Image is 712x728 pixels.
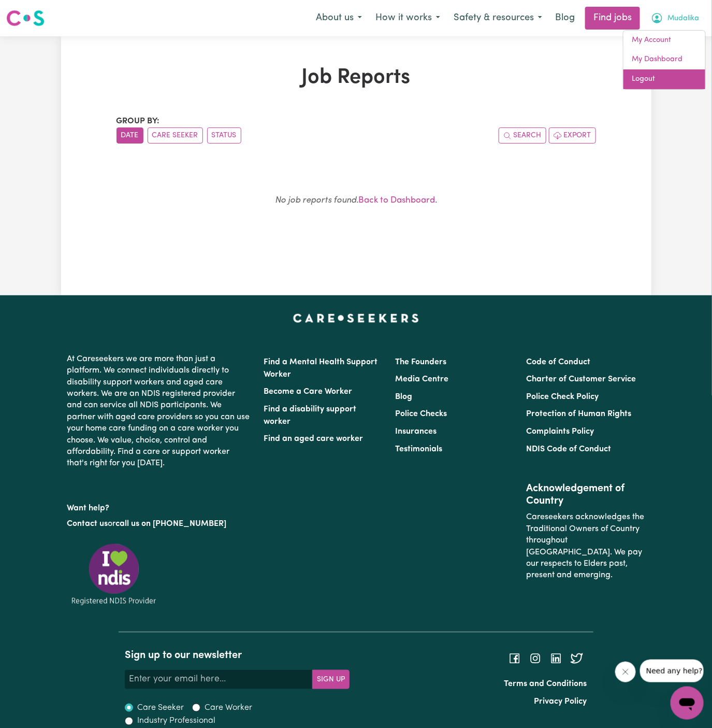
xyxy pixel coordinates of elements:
[117,127,143,144] button: sort invoices by date
[67,542,161,607] img: Registered NDIS provider
[358,196,435,205] a: Back to Dashboard
[264,358,378,379] a: Find a Mental Health Support Worker
[137,702,184,714] label: Care Seeker
[623,30,706,90] div: My Account
[264,388,353,396] a: Become a Care Worker
[148,127,203,144] button: sort invoices by care seeker
[526,375,636,383] a: Charter of Customer Service
[671,687,704,720] iframe: Button to launch messaging window
[67,498,252,514] p: Want help?
[6,9,45,27] img: Careseekers logo
[117,65,596,90] h1: Job Reports
[644,7,706,29] button: My Account
[499,127,546,144] button: Search
[526,482,645,507] h2: Acknowledgement of Country
[447,7,549,29] button: Safety & resources
[275,196,358,205] em: No job reports found.
[623,50,705,69] a: My Dashboard
[640,660,704,682] iframe: Message from company
[275,196,437,205] small: .
[312,670,350,689] button: Subscribe
[526,445,611,453] a: NDIS Code of Conduct
[623,69,705,89] a: Logout
[526,393,599,401] a: Police Check Policy
[67,349,252,474] p: At Careseekers we are more than just a platform. We connect individuals directly to disability su...
[67,520,108,528] a: Contact us
[116,520,227,528] a: call us on [PHONE_NUMBER]
[529,654,542,662] a: Follow Careseekers on Instagram
[395,375,448,383] a: Media Centre
[549,7,581,30] a: Blog
[526,358,590,366] a: Code of Conduct
[264,405,357,426] a: Find a disability support worker
[526,427,594,436] a: Complaints Policy
[125,670,313,689] input: Enter your email here...
[6,6,45,30] a: Careseekers logo
[526,410,631,418] a: Protection of Human Rights
[615,662,636,682] iframe: Close message
[504,680,587,688] a: Terms and Conditions
[137,715,215,727] label: Industry Professional
[293,314,419,322] a: Careseekers home page
[571,654,583,662] a: Follow Careseekers on Twitter
[125,649,350,662] h2: Sign up to our newsletter
[264,435,364,443] a: Find an aged care worker
[667,13,699,24] span: Mudalika
[205,702,252,714] label: Care Worker
[395,358,446,366] a: The Founders
[526,507,645,585] p: Careseekers acknowledges the Traditional Owners of Country throughout [GEOGRAPHIC_DATA]. We pay o...
[623,31,705,50] a: My Account
[395,393,412,401] a: Blog
[395,427,437,436] a: Insurances
[508,654,521,662] a: Follow Careseekers on Facebook
[67,514,252,534] p: or
[395,410,447,418] a: Police Checks
[585,7,640,30] a: Find jobs
[309,7,369,29] button: About us
[395,445,442,453] a: Testimonials
[534,697,587,706] a: Privacy Policy
[369,7,447,29] button: How it works
[207,127,241,144] button: sort invoices by paid status
[549,127,596,144] button: Export
[117,117,160,125] span: Group by:
[550,654,562,662] a: Follow Careseekers on LinkedIn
